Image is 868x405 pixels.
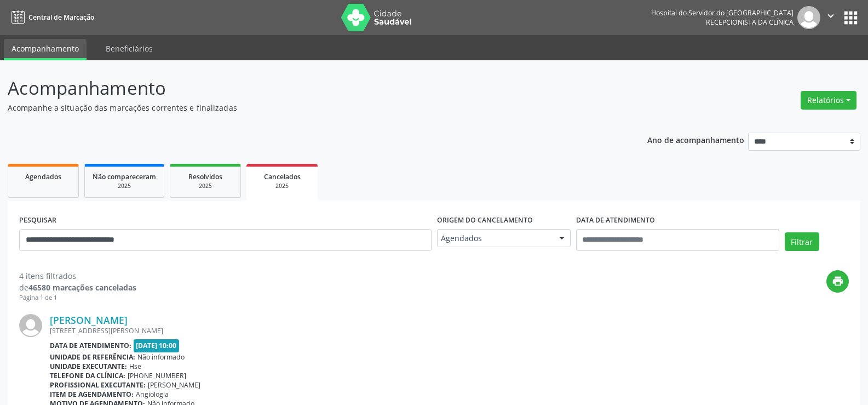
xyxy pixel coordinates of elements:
[826,270,849,293] button: print
[785,232,819,251] button: Filtrar
[8,102,605,113] p: Acompanhe a situação das marcações correntes e finalizadas
[801,91,856,110] button: Relatórios
[98,39,160,58] a: Beneficiários
[134,339,180,352] span: [DATE] 10:00
[264,172,301,181] span: Cancelados
[50,362,127,371] b: Unidade executante:
[797,6,820,29] img: img
[254,182,310,190] div: 2025
[148,380,200,390] span: [PERSON_NAME]
[50,341,131,350] b: Data de atendimento:
[28,13,94,22] span: Central de Marcação
[188,172,222,181] span: Resolvidos
[576,212,655,229] label: DATA DE ATENDIMENTO
[647,133,744,146] p: Ano de acompanhamento
[441,233,548,244] span: Agendados
[178,182,233,190] div: 2025
[137,352,185,362] span: Não informado
[19,282,136,293] div: de
[19,314,42,337] img: img
[832,275,844,287] i: print
[25,172,61,181] span: Agendados
[128,371,186,380] span: [PHONE_NUMBER]
[19,293,136,303] div: Página 1 de 1
[437,212,533,229] label: Origem do cancelamento
[19,270,136,282] div: 4 itens filtrados
[4,39,87,60] a: Acompanhamento
[651,8,794,18] div: Hospital do Servidor do [GEOGRAPHIC_DATA]
[706,18,794,27] span: Recepcionista da clínica
[50,314,128,326] a: [PERSON_NAME]
[8,75,605,102] p: Acompanhamento
[50,352,135,362] b: Unidade de referência:
[136,390,169,399] span: Angiologia
[825,10,837,22] i: 
[841,8,860,27] button: apps
[28,282,136,293] strong: 46580 marcações canceladas
[93,182,156,190] div: 2025
[93,172,156,181] span: Não compareceram
[50,371,125,380] b: Telefone da clínica:
[50,380,146,390] b: Profissional executante:
[129,362,141,371] span: Hse
[19,212,56,229] label: PESQUISAR
[820,6,841,29] button: 
[50,326,849,335] div: [STREET_ADDRESS][PERSON_NAME]
[8,8,94,26] a: Central de Marcação
[50,390,134,399] b: Item de agendamento:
